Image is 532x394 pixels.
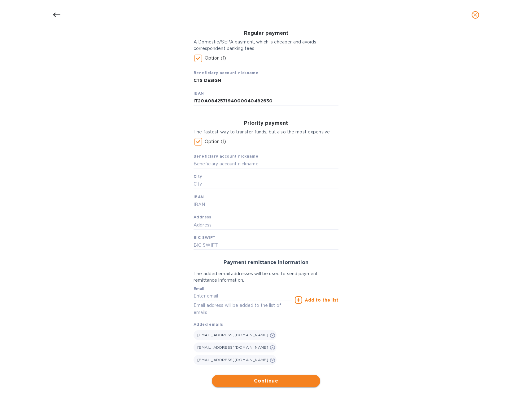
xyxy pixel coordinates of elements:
[194,195,204,199] b: IBAN
[194,159,338,169] input: Beneficiary account nickname
[212,375,320,387] button: Continue
[194,154,258,159] b: Beneficiary account nickname
[194,180,338,189] input: City
[194,322,223,327] b: Added emails
[194,91,204,96] b: IBAN
[194,120,338,126] h3: Priority payment
[194,70,258,75] b: Beneficiary account nickname
[194,30,338,36] h3: Regular payment
[468,7,483,22] button: close
[194,220,338,230] input: Address
[197,357,268,362] span: [EMAIL_ADDRESS][DOMAIN_NAME]
[194,96,338,105] input: IBAN
[194,241,338,250] input: BIC SWIFT
[194,330,277,340] div: [EMAIL_ADDRESS][DOMAIN_NAME]
[205,138,226,145] p: Option (1)
[217,377,315,385] span: Continue
[194,235,216,240] b: BIC SWIFT
[194,39,338,52] p: A Domestic/SEPA payment, which is cheaper and avoids correspondent banking fees
[194,302,292,316] p: Email address will be added to the list of emails
[194,287,204,291] label: Email
[194,271,338,284] p: The added email addresses will be used to send payment remittance information.
[194,174,202,179] b: City
[194,343,277,352] div: [EMAIL_ADDRESS][DOMAIN_NAME]
[194,215,211,219] b: Address
[194,76,338,85] input: Beneficiary account nickname
[205,55,226,61] p: Option (1)
[194,292,292,301] input: Enter email
[197,345,268,350] span: [EMAIL_ADDRESS][DOMAIN_NAME]
[194,260,338,266] h3: Payment remittance information
[194,129,338,135] p: The fastest way to transfer funds, but also the most expensive
[194,355,277,365] div: [EMAIL_ADDRESS][DOMAIN_NAME]
[194,200,338,209] input: IBAN
[305,298,338,302] u: Add to the list
[197,333,268,337] span: [EMAIL_ADDRESS][DOMAIN_NAME]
